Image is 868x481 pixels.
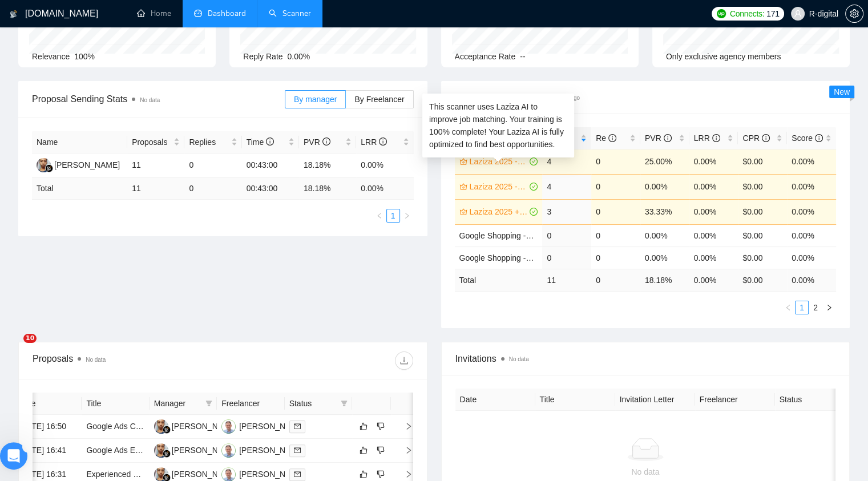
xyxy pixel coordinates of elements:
a: YA[PERSON_NAME] [154,421,237,430]
td: 0.00% [787,199,836,224]
span: 100% [74,52,95,61]
span: 0.00% [288,52,310,61]
button: dislike [374,443,387,457]
div: 3 notifications [9,16,162,62]
a: Laziza 2025 - other (ex. [GEOGRAPHIC_DATA], [GEOGRAPHIC_DATA], [GEOGRAPHIC_DATA], [GEOGRAPHIC_DATA]) [470,180,528,193]
td: 0.00% [640,246,689,269]
th: Replies [184,131,241,153]
td: 0 [542,224,591,246]
span: right [395,470,413,478]
a: YA[PERSON_NAME] [154,445,237,454]
span: like [360,446,368,455]
a: homeHome [137,9,171,18]
td: 0.00 % [787,269,836,291]
span: dislike [377,446,385,455]
span: PVR [645,134,672,143]
button: setting [845,5,863,23]
a: Google Shopping -> Worldwide, Expert&Intermediate, H - $25, F -$300, 4.5 stars [459,231,745,240]
img: YA [154,419,168,434]
span: setting [846,9,863,18]
div: [PERSON_NAME] [239,420,305,433]
button: right [822,301,836,314]
td: 11 [127,177,184,200]
span: 10 [23,334,37,343]
a: YA[PERSON_NAME] [154,469,237,478]
td: [DATE] 16:41 [14,439,82,463]
td: 00:43:00 [242,177,299,200]
th: Name [32,131,127,153]
span: Dashboard [208,9,246,18]
span: PVR [304,138,330,147]
span: Time [247,138,274,147]
td: 0.00% [689,174,738,199]
th: Proposals [127,131,184,153]
td: $0.00 [738,246,787,269]
td: 0 [591,174,640,199]
span: filter [338,395,350,412]
span: filter [341,400,348,407]
th: Date [14,393,82,415]
span: Re [596,134,616,143]
div: [PERSON_NAME] [239,444,305,456]
span: Acceptance Rate [455,52,516,61]
span: Invitations [455,351,836,366]
a: Laziza 2025 + [GEOGRAPHIC_DATA], [GEOGRAPHIC_DATA], [GEOGRAPHIC_DATA] [470,205,528,218]
a: Google Ads Expert Needed for Jewelry Advertising Campaigns [86,446,308,455]
td: 3 [542,199,591,224]
td: 0.00% [787,149,836,174]
span: dashboard [194,9,202,17]
td: 0 [591,199,640,224]
span: info-circle [815,134,823,142]
span: mail [294,447,301,454]
button: dislike [374,419,387,433]
li: Previous Page [373,209,386,223]
span: right [395,446,413,454]
td: 11 [542,269,591,291]
button: left [373,209,386,223]
span: filter [205,400,212,407]
li: Next Page [822,301,836,314]
span: By manager [294,95,337,104]
span: right [403,212,410,219]
td: Google Ads Campaign Setup and Google Analytics Support [82,415,149,439]
span: Proposals [132,136,171,148]
a: YA[PERSON_NAME] [37,160,120,169]
span: check-circle [530,208,538,216]
td: 25.00% [640,149,689,174]
td: [DATE] 16:50 [14,415,82,439]
li: Next Page [400,209,414,223]
div: [PERSON_NAME] [172,444,237,456]
span: Connects: [730,7,764,20]
td: 4 [542,174,591,199]
button: download [395,351,413,370]
span: filter [203,395,215,412]
span: info-circle [712,134,720,142]
span: No data [509,356,529,362]
span: right [395,422,413,430]
span: Proposal Sending Stats [32,92,285,106]
a: 2 [809,301,822,314]
span: like [360,422,368,431]
span: Manager [154,397,201,410]
span: CPR [742,134,769,143]
td: 0.00% [787,174,836,199]
span: info-circle [322,138,330,145]
img: gigradar-bm.png [163,426,171,434]
td: Total [455,269,543,291]
span: Score [792,134,822,143]
button: like [357,443,370,457]
span: Only exclusive agency members [666,52,781,61]
img: YA [37,158,51,172]
span: LRR [694,134,720,143]
th: Invitation Letter [615,389,695,411]
td: 33.33% [640,199,689,224]
a: RC[PERSON_NAME] [221,421,305,430]
td: 0.00% [689,246,738,269]
img: logo [10,5,18,23]
span: info-circle [762,134,770,142]
span: dislike [377,422,385,431]
img: gigradar-bm.png [45,164,53,172]
td: $ 0.00 [738,269,787,291]
span: crown [459,183,467,191]
li: 2 [809,301,822,314]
